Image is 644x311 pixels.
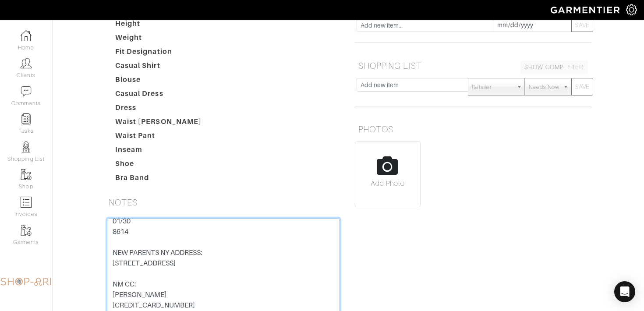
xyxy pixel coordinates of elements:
dt: Weight [109,32,209,46]
dt: Height [109,18,209,32]
img: garments-icon-b7da505a4dc4fd61783c78ac3ca0ef83fa9d6f193b1c9dc38574b1d14d53ca28.png [21,169,32,180]
a: SHOW COMPLETED [520,60,588,74]
img: stylists-icon-eb353228a002819b7ec25b43dbf5f0378dd9e0616d9560372ff212230b889e62.png [21,141,32,152]
h5: PHOTOS [355,120,591,138]
dt: Waist Pant [109,131,209,145]
dt: Blouse [109,74,209,88]
span: Needs Now [529,78,559,96]
input: Add new item [357,78,468,92]
dt: Waist [PERSON_NAME] [109,117,209,131]
dt: Fit Designation [109,46,209,60]
dt: Bra Band [109,173,209,187]
dt: Dress [109,102,209,117]
h5: NOTES [105,194,342,211]
img: reminder-icon-8004d30b9f0a5d33ae49ab947aed9ed385cf756f9e5892f1edd6e32f2345188e.png [21,113,32,124]
img: dashboard-icon-dbcd8f5a0b271acd01030246c82b418ddd0df26cd7fceb0bd07c9910d44c42f6.png [21,30,32,41]
img: garments-icon-b7da505a4dc4fd61783c78ac3ca0ef83fa9d6f193b1c9dc38574b1d14d53ca28.png [21,225,32,236]
dt: Casual Shirt [109,60,209,74]
img: garmentier-logo-header-white-b43fb05a5012e4ada735d5af1a66efaba907eab6374d6393d1fbf88cb4ef424d.png [546,2,626,18]
dt: Inseam [109,145,209,159]
img: clients-icon-6bae9207a08558b7cb47a8932f037763ab4055f8c8b6bfacd5dc20c3e0201464.png [21,58,32,69]
img: comment-icon-a0a6a9ef722e966f86d9cbdc48e553b5cf19dbc54f86b18d962a5391bc8f6eb6.png [21,86,32,97]
button: SAVE [571,78,593,95]
span: Retailer [472,78,513,96]
img: orders-icon-0abe47150d42831381b5fb84f609e132dff9fe21cb692f30cb5eec754e2cba89.png [21,197,32,208]
dt: Shoe [109,159,209,173]
img: gear-icon-white-bd11855cb880d31180b6d7d6211b90ccbf57a29d726f0c71d8c61bd08dd39cc2.png [626,4,637,15]
div: Open Intercom Messenger [614,281,635,302]
button: SAVE [571,18,593,32]
input: Add new item... [357,18,493,32]
h5: SHOPPING LIST [355,57,591,74]
dt: Casual Dress [109,88,209,102]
